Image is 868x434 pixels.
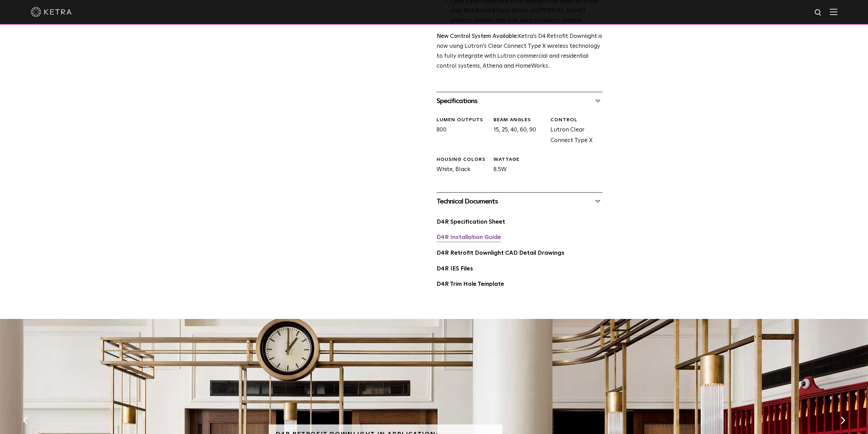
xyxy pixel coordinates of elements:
div: Technical Documents [437,196,603,207]
div: 15, 25, 40, 60, 90 [488,117,545,146]
div: Lutron Clear Connect Type X [545,117,602,146]
img: Hamburger%20Nav.svg [830,9,837,15]
a: D4R Retrofit Downlight CAD Detail Drawings [437,250,564,256]
div: Specifications [437,96,603,107]
strong: New Control System Available: [437,33,518,39]
a: D4R Installation Guide [437,235,501,240]
a: D4R IES Files [437,266,473,272]
div: Beam Angles [494,117,545,124]
p: Ketra’s D4 Retrofit Downlight is now using Lutron’s Clear Connect Type X wireless technology to f... [437,32,603,71]
a: D4R Trim Hole Template [437,281,504,287]
div: HOUSING COLORS [437,156,488,163]
img: search icon [814,9,823,17]
img: ketra-logo-2019-white [31,7,72,17]
div: 800 [431,117,488,146]
div: WATTAGE [494,156,545,163]
div: 8.5W [488,156,545,175]
a: D4R Specification Sheet [437,219,505,225]
button: Previous [22,416,29,425]
div: White, Black [431,156,488,175]
div: LUMEN OUTPUTS [437,117,488,124]
button: Next [839,416,846,425]
div: CONTROL [550,117,602,124]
